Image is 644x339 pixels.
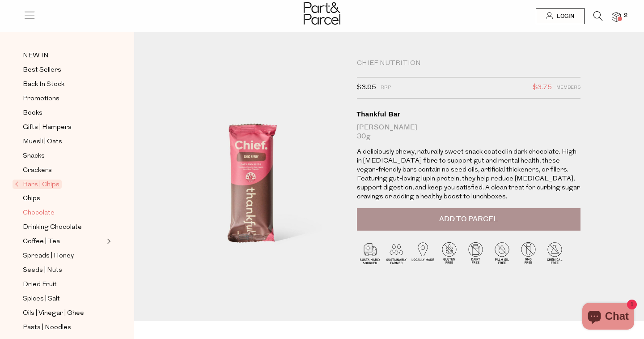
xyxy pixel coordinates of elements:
[23,265,104,276] a: Seeds | Nuts
[23,222,82,233] span: Drinking Chocolate
[23,151,45,162] span: Snacks
[23,122,104,133] a: Gifts | Hampers
[436,240,462,266] img: P_P-ICONS-Live_Bec_V11_Gluten_Free.svg
[533,82,552,94] span: $3.75
[357,148,580,202] p: A deliciously chewy, naturally sweet snack coated in dark chocolate. High in [MEDICAL_DATA] fibre...
[357,59,580,68] div: Chief Nutrition
[23,293,104,305] a: Spices | Salt
[13,180,62,189] span: Bars | Chips
[105,236,111,247] button: Expand/Collapse Coffee | Tea
[23,207,104,219] a: Chocolate
[357,208,580,231] button: Add to Parcel
[381,82,391,94] span: RRP
[23,322,104,333] a: Pasta | Noodles
[23,193,40,204] span: Chips
[23,79,64,90] span: Back In Stock
[23,251,74,262] span: Spreads | Honey
[23,79,104,90] a: Back In Stock
[462,240,489,266] img: P_P-ICONS-Live_Bec_V11_Dairy_Free.svg
[23,65,61,76] span: Best Sellers
[515,240,542,266] img: P_P-ICONS-Live_Bec_V11_GMO_Free.svg
[580,303,637,332] inbox-online-store-chat: Shopify online store chat
[23,250,104,262] a: Spreads | Honey
[23,150,104,162] a: Snacks
[383,240,410,266] img: P_P-ICONS-Live_Bec_V11_Sustainable_Farmed.svg
[357,82,376,94] span: $3.95
[161,59,343,288] img: Thankful Bar
[357,110,580,119] div: Thankful Bar
[23,308,104,319] a: Oils | Vinegar | Ghee
[23,122,72,133] span: Gifts | Hampers
[23,279,104,290] a: Dried Fruit
[23,51,49,61] span: NEW IN
[555,13,574,20] span: Login
[23,294,60,305] span: Spices | Salt
[23,137,62,147] span: Muesli | Oats
[536,8,585,24] a: Login
[23,64,104,76] a: Best Sellers
[23,50,104,61] a: NEW IN
[15,179,104,190] a: Bars | Chips
[23,107,104,119] a: Books
[612,12,621,21] a: 2
[23,222,104,233] a: Drinking Chocolate
[23,236,60,247] span: Coffee | Tea
[23,165,52,176] span: Crackers
[542,240,568,266] img: P_P-ICONS-Live_Bec_V11_Chemical_Free.svg
[23,265,62,276] span: Seeds | Nuts
[23,93,104,104] a: Promotions
[410,240,436,266] img: P_P-ICONS-Live_Bec_V11_Locally_Made_2.svg
[23,94,59,104] span: Promotions
[23,308,84,319] span: Oils | Vinegar | Ghee
[439,214,498,224] span: Add to Parcel
[23,193,104,204] a: Chips
[23,136,104,147] a: Muesli | Oats
[23,322,71,333] span: Pasta | Noodles
[23,236,104,247] a: Coffee | Tea
[304,2,340,25] img: Part&Parcel
[357,123,580,141] div: [PERSON_NAME] 30g
[23,108,42,119] span: Books
[489,240,515,266] img: P_P-ICONS-Live_Bec_V11_Palm_Oil_Free.svg
[357,240,383,266] img: P_P-ICONS-Live_Bec_V11_Sustainable_Sourced.svg
[23,208,55,219] span: Chocolate
[23,279,57,290] span: Dried Fruit
[622,12,630,20] span: 2
[556,82,580,94] span: Members
[23,165,104,176] a: Crackers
